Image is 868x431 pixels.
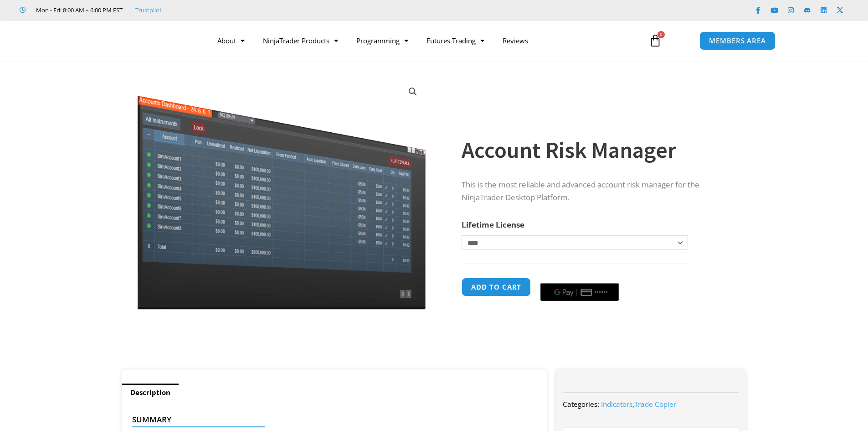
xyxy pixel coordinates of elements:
a: Trade Copier [634,400,676,409]
a: Futures Trading [417,30,493,51]
img: LogoAI | Affordable Indicators – NinjaTrader [92,24,190,57]
span: , [601,400,676,409]
a: Programming [347,30,417,51]
a: Trustpilot [135,5,162,16]
p: This is the most reliable and advanced account risk manager for the NinjaTrader Desktop Platform. [462,178,728,205]
a: NinjaTrader Products [254,30,347,51]
a: Description [122,384,179,401]
span: MEMBERS AREA [709,37,766,44]
button: Add to cart [462,278,531,296]
h4: Summary [132,415,530,424]
a: MEMBERS AREA [699,31,776,50]
button: Buy with GPay [540,283,619,301]
h1: Account Risk Manager [462,134,728,166]
a: 0 [635,27,675,54]
a: About [208,30,254,51]
a: View full-screen image gallery [405,83,421,100]
nav: Menu [208,30,638,51]
a: Indicators [601,400,632,409]
span: Mon - Fri: 8:00 AM – 6:00 PM EST [34,5,123,16]
span: 0 [657,31,665,38]
img: Screenshot 2024-08-26 15462845454 [135,77,428,310]
span: Categories: [563,400,599,409]
iframe: Secure payment input frame [539,276,621,277]
a: Reviews [493,30,537,51]
text: •••••• [595,289,608,296]
label: Lifetime License [462,219,524,230]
